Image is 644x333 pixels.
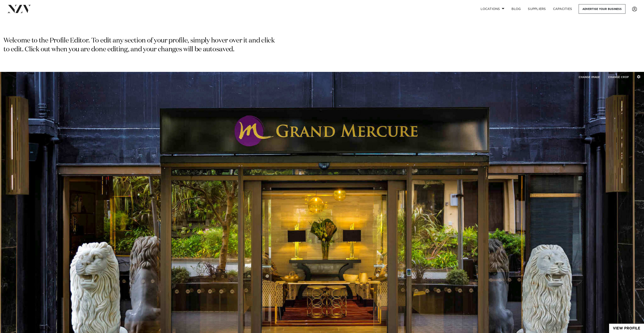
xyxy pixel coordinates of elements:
[7,5,31,13] img: nzv-logo.png
[477,4,508,14] a: Locations
[604,72,633,82] button: CHANGE CROP
[508,4,524,14] a: BLOG
[609,324,644,333] a: View Profile
[549,4,576,14] a: Capacities
[579,4,625,14] a: Advertise your business
[524,4,549,14] a: SUPPLIERS
[575,72,604,82] button: CHANGE IMAGE
[4,36,277,54] p: Welcome to the Profile Editor. To edit any section of your profile, simply hover over it and clic...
